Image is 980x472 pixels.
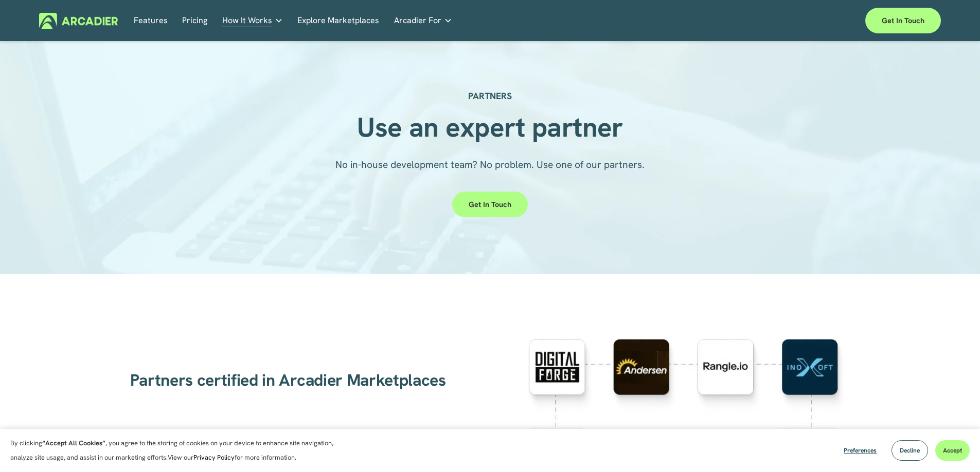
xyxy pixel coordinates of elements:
[42,439,105,447] strong: “Accept All Cookies”
[335,158,645,171] span: No in-house development team? No problem. Use one of our partners.
[452,192,528,217] a: Get in touch
[357,109,623,145] strong: Use an expert partner
[935,440,970,461] button: Accept
[297,13,379,29] a: Explore Marketplaces
[394,13,441,28] span: Arcadier For
[222,13,272,28] span: How It Works
[222,13,283,29] a: folder dropdown
[182,13,207,29] a: Pricing
[943,446,962,455] span: Accept
[468,90,512,102] strong: PARTNERS
[193,453,235,462] a: Privacy Policy
[39,13,118,29] img: Arcadier
[844,446,877,455] span: Preferences
[892,440,928,461] button: Decline
[900,446,920,455] span: Decline
[865,8,941,33] a: Get in touch
[134,13,168,29] a: Features
[130,369,446,391] span: Partners certified in Arcadier Marketplaces
[394,13,452,29] a: folder dropdown
[10,436,345,465] p: By clicking , you agree to the storing of cookies on your device to enhance site navigation, anal...
[836,440,884,461] button: Preferences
